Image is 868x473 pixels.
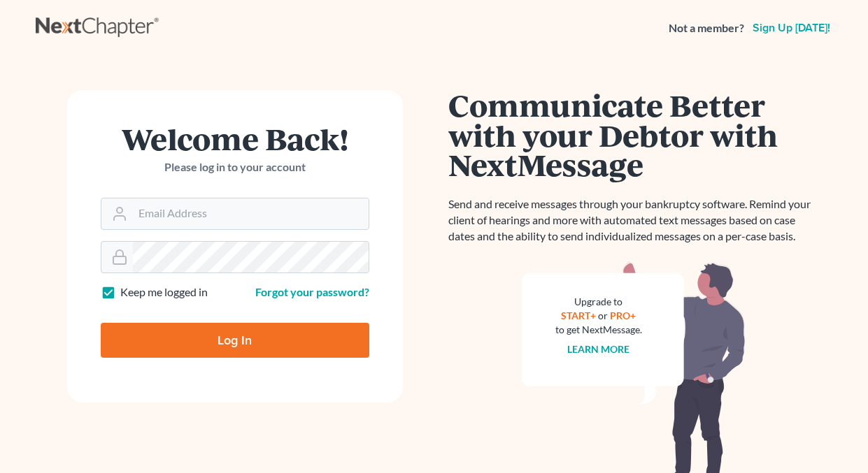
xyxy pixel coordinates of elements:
[101,124,369,154] h1: Welcome Back!
[750,22,833,34] a: Sign up [DATE]!
[610,310,636,321] a: PRO+
[561,310,596,321] a: START+
[598,310,608,321] span: or
[255,285,369,298] a: Forgot your password?
[101,323,369,358] input: Log In
[567,343,629,355] a: Learn more
[101,159,369,175] p: Please log in to your account
[555,323,642,337] div: to get NextMessage.
[669,20,744,36] strong: Not a member?
[448,196,819,245] p: Send and receive messages through your bankruptcy software. Remind your client of hearings and mo...
[448,90,819,180] h1: Communicate Better with your Debtor with NextMessage
[555,295,642,309] div: Upgrade to
[120,284,208,300] label: Keep me logged in
[133,198,369,229] input: Email Address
